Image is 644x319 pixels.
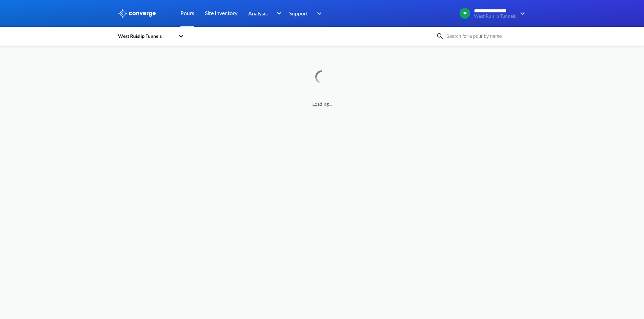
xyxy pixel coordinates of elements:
[444,32,525,40] input: Search for a pour by name
[272,9,283,17] img: downArrow.svg
[117,100,527,108] span: Loading...
[117,32,175,40] div: West Ruislip Tunnels
[289,9,308,17] span: Support
[474,14,516,19] span: West Ruislip Tunnels
[248,9,268,17] span: Analysis
[313,9,323,17] img: downArrow.svg
[516,9,527,17] img: downArrow.svg
[436,32,444,40] img: icon-search.svg
[117,9,156,18] img: logo_ewhite.svg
